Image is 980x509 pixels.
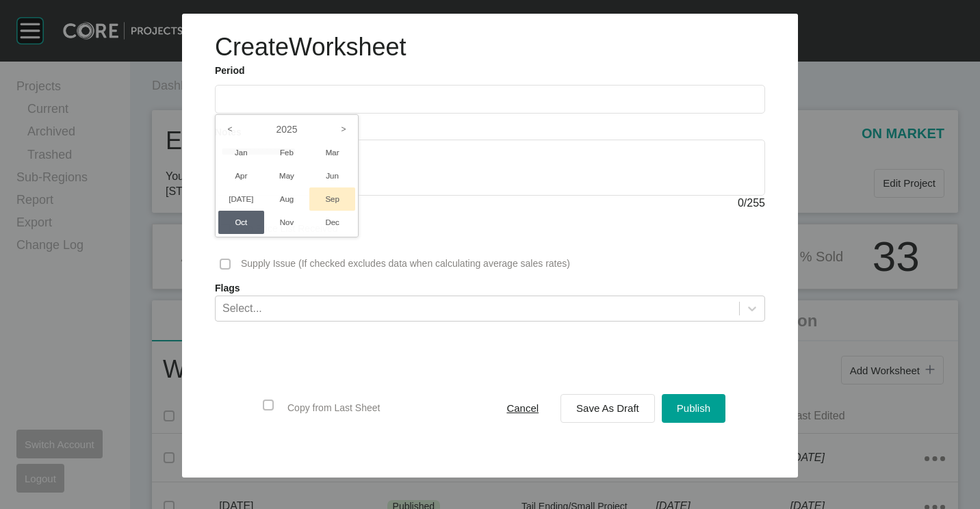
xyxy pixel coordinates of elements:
[309,211,355,234] li: Dec
[264,187,310,211] li: Aug
[264,211,310,234] li: Nov
[309,164,355,187] li: Jun
[309,141,355,164] li: Mar
[218,118,355,141] label: 2025
[218,164,264,187] li: Apr
[218,187,264,211] li: [DATE]
[218,118,242,141] i: <
[218,141,264,164] li: Jan
[309,187,355,211] li: Sep
[264,141,310,164] li: Feb
[218,211,264,234] li: Oct
[332,118,355,141] i: >
[264,164,310,187] li: May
